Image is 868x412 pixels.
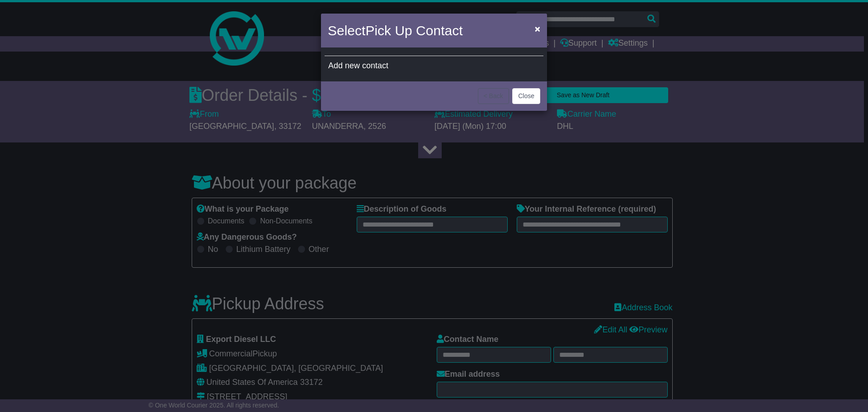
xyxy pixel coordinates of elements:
span: Add new contact [328,61,388,70]
button: Close [512,88,540,104]
button: < Back [478,88,509,104]
span: Contact [416,23,462,38]
h4: Select [328,20,462,41]
span: Pick Up [365,23,412,38]
button: Close [530,19,545,38]
span: × [535,24,540,34]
